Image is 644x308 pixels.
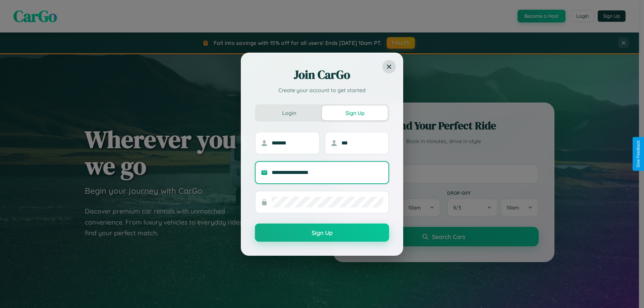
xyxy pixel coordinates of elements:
button: Login [256,106,322,120]
h2: Join CarGo [255,67,389,83]
button: Sign Up [255,224,389,242]
p: Create your account to get started [255,86,389,94]
button: Sign Up [322,106,388,120]
div: Give Feedback [636,140,641,168]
